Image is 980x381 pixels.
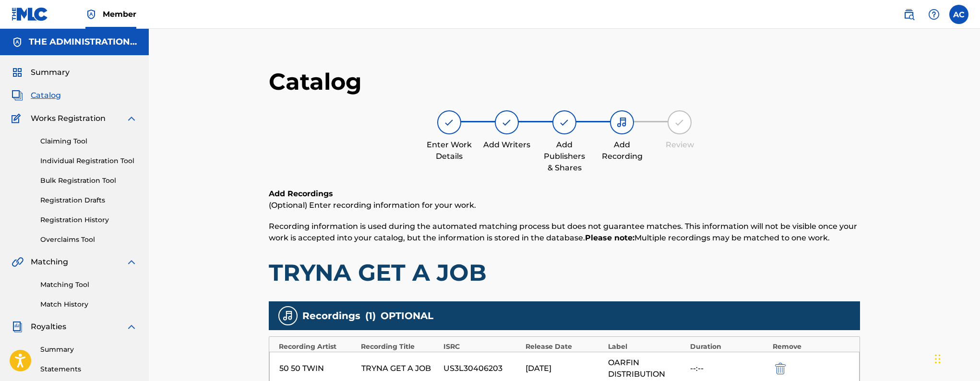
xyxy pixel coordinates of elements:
[31,67,70,78] span: Summary
[12,90,61,101] a: CatalogCatalog
[40,299,137,310] a: Match History
[690,342,767,352] div: Duration
[12,90,23,101] img: Catalog
[775,363,786,374] img: 12a2ab48e56ec057fbd8.svg
[302,309,360,323] span: Recordings
[40,195,137,205] a: Registration Drafts
[40,345,137,355] a: Summary
[361,342,438,352] div: Recording Title
[12,321,23,333] img: Royalties
[501,117,513,128] img: step indicator icon for Add Writers
[40,176,137,186] a: Bulk Registration Tool
[903,9,915,20] img: search
[443,363,521,374] div: US3L30406203
[40,136,137,146] a: Claiming Tool
[40,156,137,166] a: Individual Registration Tool
[12,256,24,268] img: Matching
[365,309,376,323] span: ( 1 )
[126,256,137,268] img: expand
[31,113,106,124] span: Works Registration
[269,67,860,96] h1: Catalog
[279,342,356,352] div: Recording Artist
[40,364,137,374] a: Statements
[103,9,136,20] span: Member
[690,363,767,374] div: --:--
[31,321,66,333] span: Royalties
[598,139,646,162] div: Add Recording
[31,256,68,268] span: Matching
[443,342,521,352] div: ISRC
[924,5,944,24] div: Help
[85,9,97,20] img: Top Rightsholder
[12,7,48,21] img: MLC Logo
[932,335,980,381] iframe: Chat Widget
[585,233,634,242] strong: Please note:
[12,67,70,78] a: SummarySummary
[40,280,137,290] a: Matching Tool
[608,342,685,352] div: Label
[928,9,940,20] img: help
[269,201,476,210] span: (Optional) Enter recording information for your work.
[935,345,941,373] div: Drag
[126,321,137,333] img: expand
[608,357,685,380] div: OARFIN DISTRIBUTION
[126,113,137,124] img: expand
[674,117,685,128] img: step indicator icon for Review
[773,342,850,352] div: Remove
[656,139,704,151] div: Review
[269,188,860,200] h6: Add Recordings
[40,235,137,245] a: Overclaims Tool
[282,310,294,321] img: recording
[953,243,980,320] iframe: Resource Center
[899,5,919,24] a: Public Search
[269,258,860,287] h1: TRYNA GET A JOB
[616,117,628,128] img: step indicator icon for Add Recording
[559,117,570,128] img: step indicator icon for Add Publishers & Shares
[949,5,968,24] div: User Menu
[526,363,603,374] div: [DATE]
[31,90,61,101] span: Catalog
[526,342,603,352] div: Release Date
[12,113,24,124] img: Works Registration
[361,363,439,374] div: TRYNA GET A JOB
[483,139,531,151] div: Add Writers
[12,36,23,48] img: Accounts
[279,363,357,374] div: 50 50 TWIN
[443,117,455,128] img: step indicator icon for Enter Work Details
[540,139,588,174] div: Add Publishers & Shares
[40,215,137,225] a: Registration History
[425,139,473,162] div: Enter Work Details
[29,36,137,48] h5: THE ADMINISTRATION MP INC
[269,222,857,242] span: Recording information is used during the automated matching process but does not guarantee matche...
[381,309,433,323] span: OPTIONAL
[12,67,23,78] img: Summary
